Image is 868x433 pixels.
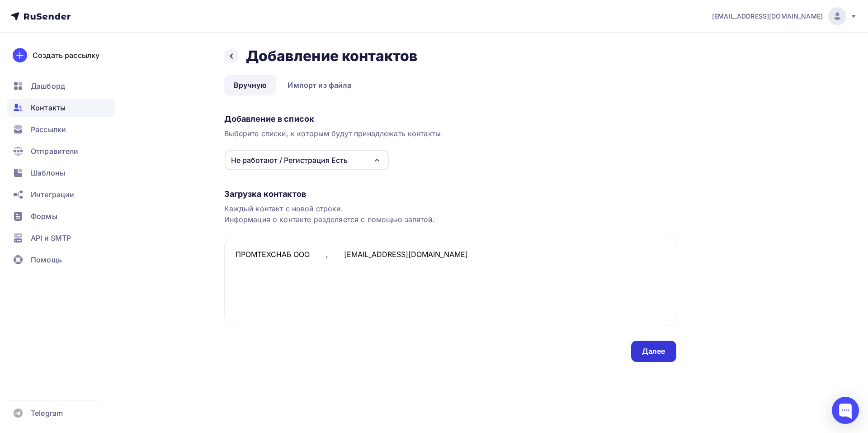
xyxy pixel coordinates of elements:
[31,81,65,91] span: Дашборд
[31,211,57,222] span: Формы
[246,47,418,65] h2: Добавление контактов
[224,150,389,171] button: Не работают / Регистрация Есть
[712,7,857,25] a: [EMAIL_ADDRESS][DOMAIN_NAME]
[642,346,665,357] div: Далее
[31,233,71,243] span: API и SMTP
[31,408,63,419] span: Telegram
[31,167,65,178] span: Шаблоны
[7,77,115,95] a: Дашборд
[224,114,676,124] div: Добавление в список
[7,142,115,160] a: Отправители
[224,203,676,225] div: Каждый контакт с новой строки. Информация о контакте разделяется с помощью запятой.
[7,99,115,117] a: Контакты
[231,155,348,166] div: Не работают / Регистрация Есть
[31,189,74,200] span: Интеграции
[224,128,676,139] div: Выберите списки, к которым будут принадлежать контакты
[278,75,361,95] a: Импорт из файла
[31,146,79,157] span: Отправители
[7,207,115,225] a: Формы
[31,254,62,265] span: Помощь
[224,189,676,200] div: Загрузка контактов
[31,124,66,135] span: Рассылки
[7,164,115,182] a: Шаблоны
[31,102,66,113] span: Контакты
[712,12,823,21] span: [EMAIL_ADDRESS][DOMAIN_NAME]
[224,75,277,95] a: Вручную
[7,120,115,138] a: Рассылки
[33,50,99,61] div: Создать рассылку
